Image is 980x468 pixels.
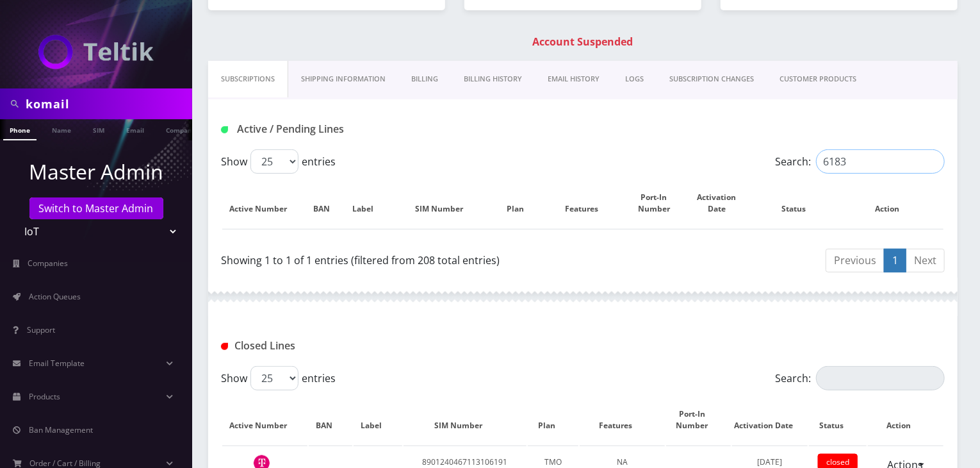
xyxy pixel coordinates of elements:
[45,119,78,139] a: Name
[120,119,151,139] a: Email
[221,149,336,174] label: Show entries
[309,396,352,444] th: BAN: activate to sort column ascending
[309,179,347,228] th: BAN: activate to sort column ascending
[632,179,689,228] th: Port-In Number: activate to sort column ascending
[404,396,527,444] th: SIM Number: activate to sort column ascending
[250,149,298,174] select: Showentries
[580,396,665,444] th: Features: activate to sort column ascending
[816,366,945,390] input: Search:
[29,291,81,302] span: Action Queues
[3,119,37,140] a: Phone
[906,249,945,272] a: Next
[758,179,843,228] th: Status: activate to sort column ascending
[38,35,154,69] img: IoT
[398,61,451,97] a: Billing
[732,396,808,444] th: Activation Date: activate to sort column ascending
[612,61,657,97] a: LOGS
[758,456,783,467] span: [DATE]
[221,343,228,350] img: Closed Lines
[288,61,398,97] a: Shipping Information
[221,340,450,352] h1: Closed Lines
[211,36,954,48] h1: Account Suspended
[535,61,612,97] a: EMAIL HISTORY
[222,396,307,444] th: Active Number: activate to sort column descending
[221,247,573,268] div: Showing 1 to 1 of 1 entries (filtered from 208 total entries)
[29,358,85,369] span: Email Template
[392,179,498,228] th: SIM Number: activate to sort column ascending
[451,61,535,97] a: Billing History
[868,396,943,444] th: Action : activate to sort column ascending
[222,179,307,228] th: Active Number: activate to sort column ascending
[546,179,631,228] th: Features: activate to sort column ascending
[528,396,578,444] th: Plan: activate to sort column ascending
[221,123,450,135] h1: Active / Pending Lines
[250,366,298,390] select: Showentries
[666,396,731,444] th: Port-In Number: activate to sort column ascending
[86,119,111,139] a: SIM
[29,424,93,435] span: Ban Management
[29,197,163,219] a: Switch to Master Admin
[690,179,756,228] th: Activation Date: activate to sort column ascending
[775,149,945,174] label: Search:
[221,366,336,390] label: Show entries
[354,396,402,444] th: Label: activate to sort column ascending
[809,396,866,444] th: Status: activate to sort column ascending
[26,92,189,116] input: Search in Company
[816,149,945,174] input: Search:
[159,119,202,139] a: Company
[221,126,228,133] img: Active / Pending Lines
[29,391,60,402] span: Products
[826,249,885,272] a: Previous
[767,61,869,97] a: CUSTOMER PRODUCTS
[500,179,544,228] th: Plan: activate to sort column ascending
[208,61,288,97] a: Subscriptions
[657,61,767,97] a: SUBSCRIPTION CHANGES
[348,179,391,228] th: Label: activate to sort column ascending
[27,324,55,335] span: Support
[844,179,943,228] th: Action: activate to sort column ascending
[884,249,906,272] a: 1
[775,366,945,390] label: Search:
[28,258,69,269] span: Companies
